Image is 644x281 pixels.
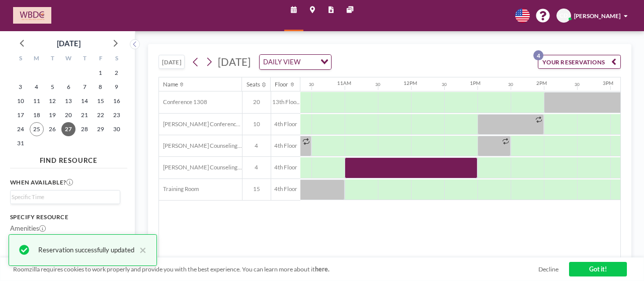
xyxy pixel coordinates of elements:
span: Tuesday, August 5, 2025 [45,80,59,94]
span: 13th Floo... [271,99,300,106]
div: 30 [442,82,447,87]
span: Wednesday, August 20, 2025 [61,108,75,122]
div: 2PM [536,80,547,86]
span: Conference 1308 [159,99,207,106]
span: Thursday, August 7, 2025 [77,80,92,94]
div: T [76,53,93,66]
div: Search for option [11,191,120,204]
span: 4th Floor [271,142,300,149]
span: 10 [243,121,271,128]
span: Wednesday, August 27, 2025 [61,122,75,136]
span: Sunday, August 3, 2025 [14,80,28,94]
p: 4 [533,50,543,60]
div: 12PM [404,80,417,86]
span: Monday, August 11, 2025 [30,94,44,108]
div: [DATE] [57,36,80,50]
h4: FIND RESOURCE [10,153,127,164]
span: [DATE] [218,56,251,68]
span: Tuesday, August 26, 2025 [45,122,59,136]
span: [PERSON_NAME] [574,13,620,19]
span: Thursday, August 21, 2025 [77,108,92,122]
div: S [13,53,29,66]
span: 4th Floor [271,164,300,171]
button: [DATE] [158,55,185,69]
span: Training Room [159,185,199,193]
span: CD [559,12,568,19]
div: 1PM [470,80,480,86]
input: Search for option [303,57,314,68]
span: Wednesday, August 6, 2025 [61,80,75,94]
div: 30 [508,82,513,87]
div: Search for option [260,55,332,70]
span: Friday, August 15, 2025 [94,94,108,108]
div: Reservation successfully updated [38,244,134,256]
div: W [60,53,76,66]
span: Saturday, August 30, 2025 [110,122,124,136]
a: Decline [538,265,558,273]
span: 4 [243,142,271,149]
div: Seats [247,81,260,88]
div: T [44,53,60,66]
div: Name [163,81,178,88]
img: organization-logo [13,7,51,24]
span: Saturday, August 23, 2025 [110,108,124,122]
span: Friday, August 1, 2025 [94,66,108,80]
div: 30 [375,82,380,87]
span: 4 [243,164,271,171]
span: 20 [243,99,271,106]
span: Saturday, August 2, 2025 [110,66,124,80]
span: Tuesday, August 19, 2025 [45,108,59,122]
div: F [93,53,109,66]
span: Monday, August 4, 2025 [30,80,44,94]
span: Friday, August 8, 2025 [94,80,108,94]
div: Floor [275,81,288,88]
div: M [29,53,45,66]
span: Wednesday, August 13, 2025 [61,94,75,108]
input: Search for option [12,193,115,202]
div: 30 [309,82,314,87]
span: Sunday, August 31, 2025 [14,136,28,150]
button: YOUR RESERVATIONS4 [538,55,621,69]
span: DAILY VIEW [262,57,302,68]
span: Roomzilla requires cookies to work properly and provide you with the best experience. You can lea... [13,265,538,273]
span: Saturday, August 9, 2025 [110,80,124,94]
a: here. [315,265,330,273]
h3: Specify resource [10,214,121,221]
span: Thursday, August 14, 2025 [77,94,92,108]
span: Tuesday, August 12, 2025 [45,94,59,108]
span: 4th Floor [271,185,300,193]
span: Friday, August 29, 2025 [94,122,108,136]
span: Sunday, August 24, 2025 [14,122,28,136]
span: [PERSON_NAME] Counseling Room [159,164,242,171]
button: close [134,244,146,256]
span: Saturday, August 16, 2025 [110,94,124,108]
span: 15 [243,185,271,193]
label: Amenities [10,224,46,233]
span: Sunday, August 10, 2025 [14,94,28,108]
span: Sunday, August 17, 2025 [14,108,28,122]
span: Friday, August 22, 2025 [94,108,108,122]
span: Monday, August 25, 2025 [30,122,44,136]
div: 11AM [337,80,351,86]
span: 4th Floor [271,121,300,128]
span: [PERSON_NAME] Conference Room [159,121,242,128]
a: Got it! [569,262,627,276]
div: 3PM [603,80,613,86]
div: 30 [575,82,580,87]
div: S [109,53,125,66]
span: [PERSON_NAME] Counseling Room [159,142,242,149]
span: Thursday, August 28, 2025 [77,122,92,136]
span: Monday, August 18, 2025 [30,108,44,122]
